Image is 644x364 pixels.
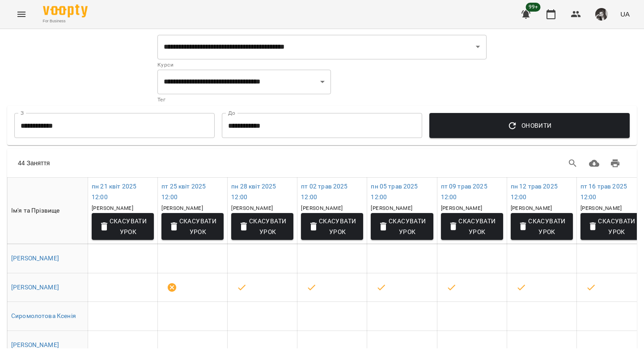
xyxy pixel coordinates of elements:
a: [PERSON_NAME] [11,341,59,348]
span: Скасувати Урок [308,216,356,237]
span: [PERSON_NAME] [580,205,622,211]
span: [PERSON_NAME] [301,205,343,211]
span: Скасувати Урок [588,216,636,237]
button: Скасувати Урок [231,213,293,240]
button: Search [562,153,584,174]
span: Скасувати Урок [99,216,147,237]
button: Скасувати Урок [301,213,363,240]
span: Скасувати Урок [448,216,496,237]
button: Скасувати Урок [371,213,433,240]
a: пн 05 трав 202512:00 [371,183,418,201]
span: [PERSON_NAME] [92,205,133,211]
button: Друк [605,153,626,174]
button: Скасувати Урок [441,213,503,240]
span: [PERSON_NAME] [231,205,273,211]
p: Курси [157,61,487,70]
button: Оновити [429,113,630,138]
a: пт 09 трав 202512:00 [441,183,487,201]
span: Скасувати Урок [238,216,286,237]
button: Скасувати Урок [161,213,224,240]
span: [PERSON_NAME] [371,205,412,211]
a: пн 28 квіт 202512:00 [231,183,276,201]
img: Voopty Logo [43,4,88,17]
span: [PERSON_NAME] [161,205,203,211]
span: [PERSON_NAME] [441,205,483,211]
span: Оновити [436,120,623,131]
div: Ім'я та Прізвище [11,205,84,216]
span: [PERSON_NAME] [511,205,552,211]
a: пт 25 квіт 202512:00 [161,183,206,201]
p: Тег [157,96,331,105]
span: Скасувати Урок [378,216,426,237]
span: Скасувати Урок [518,216,566,237]
a: пн 21 квіт 202512:00 [92,183,136,201]
button: Скасувати Урок [511,213,573,240]
button: Завантажити CSV [584,153,605,174]
a: пн 12 трав 202512:00 [511,183,558,201]
a: [PERSON_NAME] [11,255,59,262]
span: UA [620,9,630,19]
img: 0dd478c4912f2f2e7b05d6c829fd2aac.png [595,8,608,21]
a: Сиромолотова Ксенія [11,312,76,319]
button: UA [617,6,633,22]
a: пт 16 трав 202512:00 [580,183,627,201]
button: Скасувати Урок [580,213,643,240]
button: Скасувати Урок [92,213,154,240]
div: Table Toolbar [7,149,637,177]
a: [PERSON_NAME] [11,284,59,291]
div: 44 Заняття [18,159,306,167]
button: Menu [11,4,32,25]
span: Скасувати Урок [169,216,216,237]
span: For Business [43,18,88,24]
a: пт 02 трав 202512:00 [301,183,347,201]
span: 99+ [526,3,541,12]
